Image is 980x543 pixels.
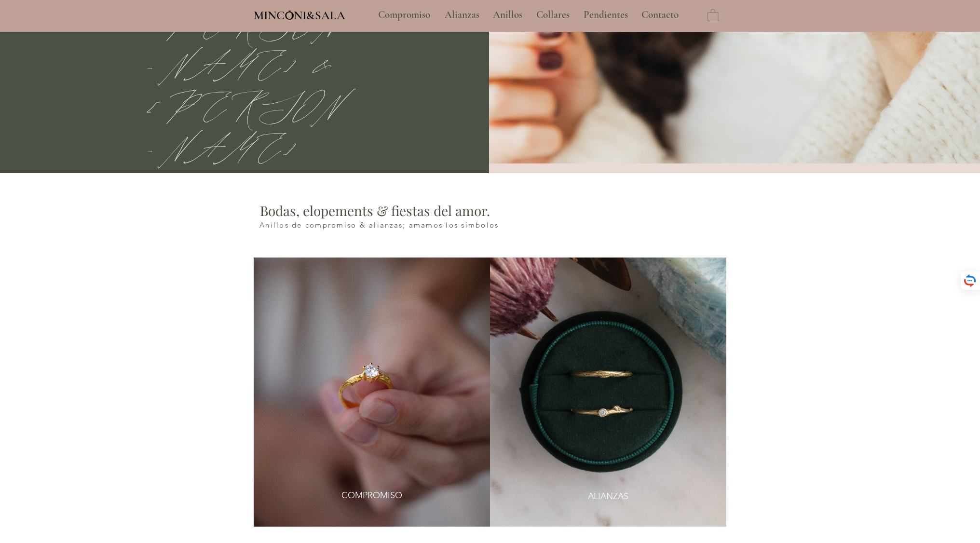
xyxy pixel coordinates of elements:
[254,258,490,527] img: anillos de compromiso artesanales.jpg
[573,486,643,507] a: ALIANZAS
[254,8,345,23] span: MINCONI&SALA
[488,3,527,27] p: Anillos
[259,220,499,230] span: Anillos de compromiso & alianzas; amamos los símbolos
[371,3,437,27] a: Compromiso
[437,3,486,27] a: Alianzas
[486,3,529,27] a: Anillos
[588,490,628,502] span: ALIANZAS
[260,202,490,219] span: Bodas, elopements & fiestas del amor.
[529,3,576,27] a: Collares
[337,483,407,507] a: COMPROMISO
[341,489,402,502] span: COMPROMISO
[634,3,686,27] a: Contacto
[254,6,345,22] a: MINCONI&SALA
[490,258,726,527] img: Pruno · Alianzas Artesanales Minconi Sala (7).JPG
[286,10,294,20] img: Minconi Sala
[531,3,574,27] p: Collares
[352,3,705,27] nav: Sitio
[576,3,634,27] a: Pendientes
[373,3,435,27] p: Compromiso
[440,3,484,27] p: Alianzas
[637,3,683,27] p: Contacto
[579,3,633,27] p: Pendientes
